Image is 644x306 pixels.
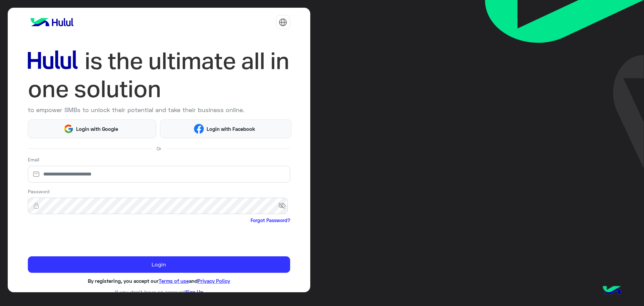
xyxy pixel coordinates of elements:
[28,202,45,209] img: lock
[204,125,258,133] span: Login with Facebook
[28,171,45,177] img: email
[251,217,290,224] a: Forgot Password?
[28,225,130,251] iframe: reCAPTCHA
[279,18,287,27] img: tab
[74,125,121,133] span: Login with Google
[159,278,189,284] a: Terms of use
[198,278,230,284] a: Privacy Policy
[28,188,50,195] label: Password
[28,289,290,295] h6: If you don’t have an account
[160,119,291,138] button: Login with Facebook
[88,278,159,284] span: By registering, you accept our
[28,119,157,138] button: Login with Google
[28,47,290,103] img: hululLoginTitle_EN.svg
[194,124,204,134] img: Facebook
[189,278,198,284] span: and
[28,256,290,273] button: Login
[600,279,624,303] img: hulul-logo.png
[28,15,76,29] img: logo
[157,145,161,152] span: Or
[63,124,73,134] img: Google
[185,289,203,295] a: Sign Up
[28,105,290,114] p: to empower SMBs to unlock their potential and take their business online.
[28,156,39,163] label: Email
[278,200,290,212] span: visibility_off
